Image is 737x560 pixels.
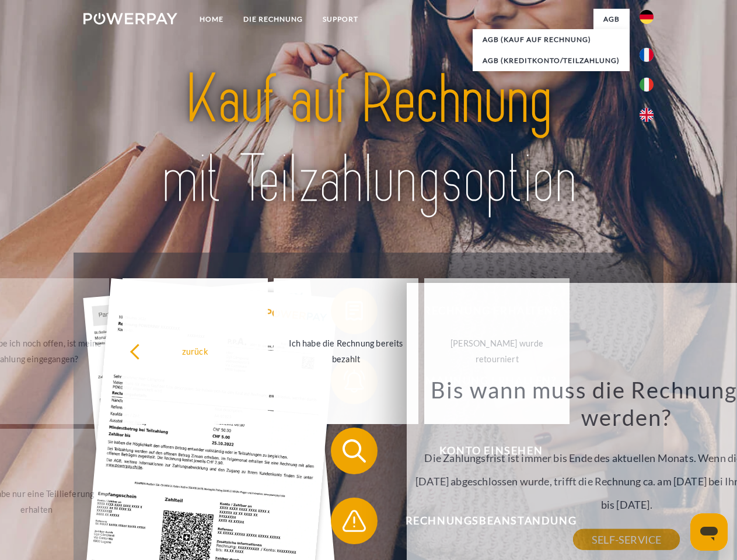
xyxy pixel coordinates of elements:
[593,9,630,30] a: agb
[313,9,368,30] a: SUPPORT
[340,506,369,535] img: qb_warning.svg
[83,13,177,24] img: logo-powerpay-white.svg
[573,529,680,550] a: SELF-SERVICE
[640,108,654,122] img: en
[130,343,261,359] div: zurück
[640,10,654,24] img: de
[690,513,728,551] iframe: Schaltfläche zum Öffnen des Messaging-Fensters
[190,9,233,30] a: Home
[111,56,626,223] img: title-powerpay_de.svg
[340,436,369,466] img: qb_search.svg
[281,335,412,367] div: Ich habe die Rechnung bereits bezahlt
[473,29,630,50] a: AGB (Kauf auf Rechnung)
[473,50,630,71] a: AGB (Kreditkonto/Teilzahlung)
[233,9,313,30] a: DIE RECHNUNG
[331,428,634,474] button: Konto einsehen
[331,498,634,544] button: Rechnungsbeanstandung
[640,78,654,92] img: it
[640,48,654,62] img: fr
